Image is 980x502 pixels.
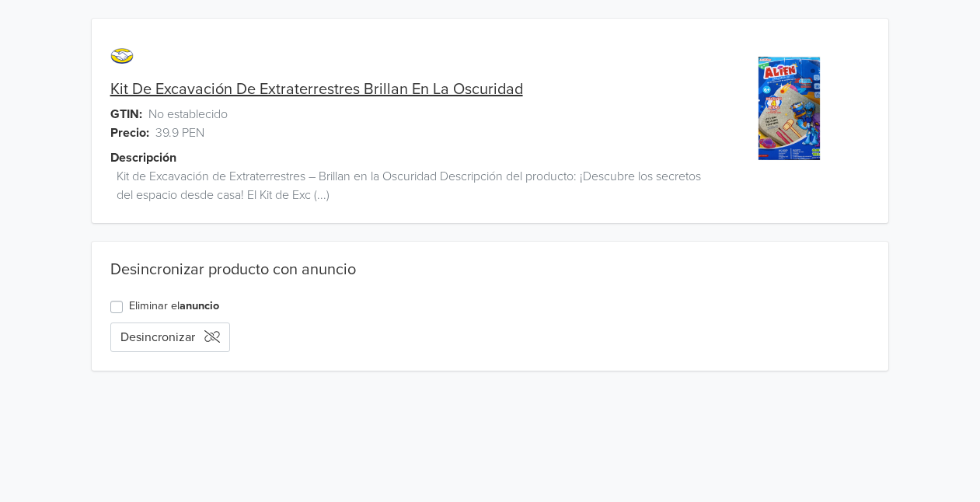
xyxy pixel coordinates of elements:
span: Kit de Excavación de Extraterrestres – Brillan en la Oscuridad Descripción del producto: ¡Descubr... [117,167,708,204]
label: Eliminar el [129,298,219,315]
span: Descripción [110,148,176,167]
span: Precio: [110,124,149,142]
img: product_image [731,50,848,167]
button: Desincronizar [110,322,230,352]
span: No establecido [148,105,228,124]
a: anuncio [180,299,219,312]
div: Desincronizar producto con anuncio [110,260,870,279]
span: 39.9 PEN [155,124,204,142]
span: GTIN: [110,105,142,124]
a: Kit De Excavación De Extraterrestres Brillan En La Oscuridad [110,80,523,99]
